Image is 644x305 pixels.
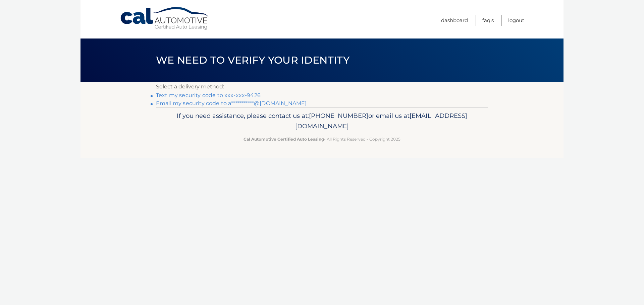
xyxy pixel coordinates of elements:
a: Text my security code to xxx-xxx-9426 [156,92,261,98]
p: Select a delivery method: [156,82,488,91]
strong: Cal Automotive Certified Auto Leasing [244,137,324,142]
a: Cal Automotive [120,7,210,30]
p: If you need assistance, please contact us at: or email us at [160,110,484,132]
span: We need to verify your identity [156,54,350,66]
a: Dashboard [441,15,468,26]
a: Logout [508,15,524,26]
span: [PHONE_NUMBER] [309,112,368,120]
a: FAQ's [482,15,494,26]
p: - All Rights Reserved - Copyright 2025 [160,136,484,143]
